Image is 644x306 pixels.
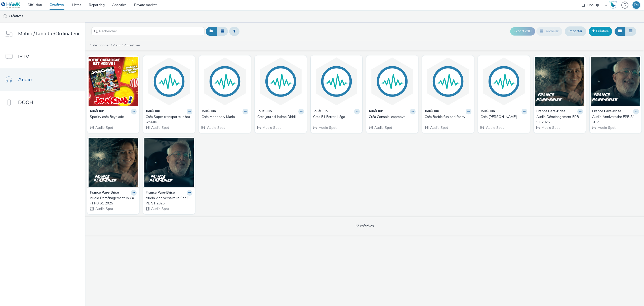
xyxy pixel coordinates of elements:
input: Rechercher... [91,27,205,36]
div: Créa Super transporteur hot wheels [146,114,190,125]
img: Hawk Academy [609,1,617,9]
img: Créa Barbie fun and fancy visual [423,57,473,106]
a: Audio Déménagement FPB S1 2025 [536,114,583,125]
a: Créa Barbie fun and fancy [425,114,471,119]
strong: JouéClub [313,109,328,114]
div: Spotify créa Beyblade [90,114,135,119]
img: Créa journal intime Diddl visual [256,57,305,106]
img: undefined Logo [1,2,21,8]
img: Créa Arène Beyblade visual [479,57,529,106]
img: Audio Déménagement FPB S1 2025 visual [535,57,584,106]
span: Audio Spot [151,206,169,211]
div: TM [634,1,639,9]
span: 12 créatives [355,224,374,228]
strong: France Pare-Brise [592,109,621,114]
button: Archiver [536,27,562,36]
img: Créa Console leapmove visual [368,57,417,106]
img: Créa F1 Ferrari Légo visual [312,57,361,106]
img: Créa Monopoly Mario visual [200,57,250,106]
strong: 12 [111,43,115,48]
button: Grille [615,27,625,36]
a: Créa Monopoly Mario [202,114,248,119]
span: Audio Spot [207,125,225,130]
img: Spotify créa Beyblade visual [89,57,138,106]
div: Audio Anniversaire FPB S1 2025 [592,114,637,125]
span: DOOH [18,99,33,106]
span: Audio Spot [486,125,504,130]
div: Créa journal intime Diddl [257,114,302,119]
strong: JouéClub [425,109,439,114]
div: Créa Barbie fun and fancy [425,114,469,119]
a: Créa F1 Ferrari Légo [313,114,360,119]
a: Créative [589,27,612,36]
strong: JouéClub [146,109,160,114]
a: Hawk Academy [609,1,619,9]
a: Audio Déménagement In Car FPB S1 2025 [90,196,137,206]
strong: France Pare-Brise [146,190,175,196]
div: Audio Déménagement In Car FPB S1 2025 [90,196,135,206]
span: Audio Spot [95,125,113,130]
a: Spotify créa Beyblade [90,114,137,119]
span: Audio Spot [597,125,616,130]
a: Audio Anniversaire FPB S1 2025 [592,114,639,125]
div: Audio Déménagement FPB S1 2025 [536,114,581,125]
span: Audio Spot [430,125,448,130]
span: Audio Spot [541,125,560,130]
span: Audio [18,76,32,83]
img: Audio Déménagement In Car FPB S1 2025 visual [89,138,138,187]
strong: JouéClub [202,109,216,114]
span: Audio Spot [262,125,281,130]
strong: JouéClub [257,109,272,114]
div: Créa Console leapmove [369,114,414,119]
span: Mobile/Tablette/Ordinateur [18,30,80,37]
div: Audio Anniversaire In Car FPB S1 2025 [146,196,190,206]
img: Audio Anniversaire FPB S1 2025 visual [591,57,640,106]
img: Audio Anniversaire In Car FPB S1 2025 visual [144,138,194,187]
button: Export d'ID [510,27,535,35]
a: Sélectionner sur 12 créatives [90,43,143,48]
span: Audio Spot [374,125,392,130]
img: Créa Super transporteur hot wheels visual [144,57,194,106]
div: Créa F1 Ferrari Légo [313,114,358,119]
strong: JouéClub [90,109,104,114]
span: IPTV [18,53,29,60]
a: Créa [PERSON_NAME] [480,114,527,119]
span: Audio Spot [95,206,113,211]
button: Liste [625,27,636,36]
a: Audio Anniversaire In Car FPB S1 2025 [146,196,192,206]
a: Importer [565,26,586,36]
a: Créa journal intime Diddl [257,114,304,119]
span: Audio Spot [151,125,169,130]
strong: JouéClub [369,109,383,114]
strong: JouéClub [480,109,495,114]
a: Créa Console leapmove [369,114,416,119]
strong: France Pare-Brise [90,190,119,196]
img: audio [3,14,8,19]
a: Créa Super transporteur hot wheels [146,114,192,125]
div: Créa [PERSON_NAME] [480,114,525,119]
strong: France Pare-Brise [536,109,565,114]
span: Audio Spot [318,125,337,130]
div: Créa Monopoly Mario [202,114,246,119]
